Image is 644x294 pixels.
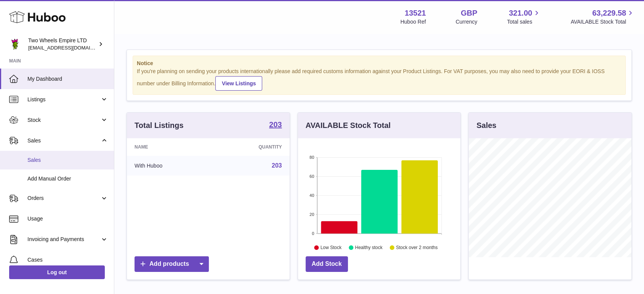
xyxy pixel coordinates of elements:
a: 321.00 Total sales [507,8,541,26]
text: Low Stock [320,245,342,250]
h3: Total Listings [135,120,184,131]
div: If you're planning on sending your products internationally please add required customs informati... [137,68,622,91]
a: Add Stock [306,256,348,272]
text: Stock over 2 months [396,245,437,250]
div: Huboo Ref [400,18,426,26]
img: justas@twowheelsempire.com [9,38,21,50]
strong: Notice [137,60,622,67]
span: Usage [27,215,108,222]
h3: Sales [476,120,496,131]
text: 60 [309,174,314,179]
span: AVAILABLE Stock Total [570,18,635,26]
a: Log out [9,265,105,279]
span: 63,229.58 [592,8,626,18]
a: 63,229.58 AVAILABLE Stock Total [570,8,635,26]
span: My Dashboard [27,75,108,83]
text: 40 [309,193,314,198]
span: Cases [27,256,108,264]
a: 203 [269,121,282,130]
span: 321.00 [509,8,532,18]
strong: GBP [461,8,477,18]
th: Quantity [213,138,290,156]
div: Two Wheels Empire LTD [28,37,97,51]
span: Sales [27,157,108,164]
a: Add products [135,256,209,272]
span: Orders [27,195,100,202]
text: 80 [309,155,314,160]
td: With Huboo [127,156,213,176]
strong: 13521 [405,8,426,18]
span: Stock [27,117,100,124]
span: Total sales [507,18,541,26]
th: Name [127,138,213,156]
a: View Listings [215,76,262,91]
h3: AVAILABLE Stock Total [306,120,391,131]
span: Add Manual Order [27,175,108,182]
strong: 203 [269,121,282,128]
a: 203 [272,162,282,169]
text: 0 [312,231,314,236]
span: Sales [27,137,100,144]
span: Invoicing and Payments [27,236,100,243]
span: [EMAIL_ADDRESS][DOMAIN_NAME] [28,45,112,51]
div: Currency [456,18,477,26]
span: Listings [27,96,100,103]
text: Healthy stock [355,245,383,250]
text: 20 [309,212,314,217]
